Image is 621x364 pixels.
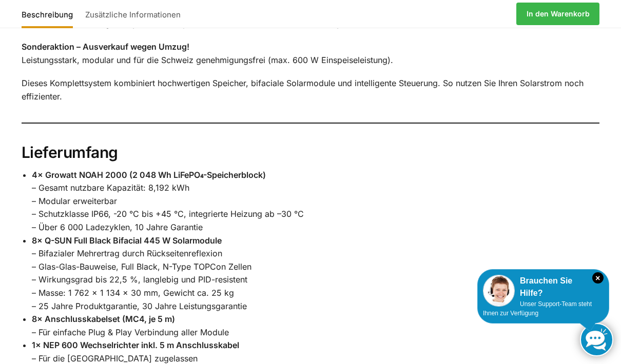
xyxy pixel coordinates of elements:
strong: 4× Growatt NOAH 2000 (2 048 Wh LiFePO₄-Speicherblock) [32,170,266,180]
strong: 8× Anschlusskabelset (MC4, je 5 m) [32,314,175,324]
p: Dieses Komplettsystem kombiniert hochwertigen Speicher, bifaciale Solarmodule und intelligente St... [22,77,599,103]
li: – Für einfache Plug & Play Verbindung aller Module [32,313,599,339]
strong: 1× NEP 600 Wechselrichter inkl. 5 m Anschlusskabel [32,340,239,350]
i: Schließen [592,272,604,284]
li: – Bifazialer Mehrertrag durch Rückseitenreflexion – Glas-Glas-Bauweise, Full Black, N-Type TOPCon... [32,234,599,313]
strong: 8× Q-SUN Full Black Bifacial 445 W Solarmodule [32,235,222,246]
p: Leistungsstark, modular und für die Schweiz genehmigungsfrei (max. 600 W Einspeiseleistung). [22,41,599,67]
div: Brauchen Sie Hilfe? [483,275,604,299]
img: Customer service [483,275,515,307]
li: – Gesamt nutzbare Kapazität: 8,192 kWh – Modular erweiterbar – Schutzklasse IP66, -20 °C bis +45 ... [32,169,599,234]
strong: Sonderaktion – Ausverkauf wegen Umzug! [22,42,189,52]
h2: Lieferumfang [22,143,599,163]
span: Unser Support-Team steht Ihnen zur Verfügung [483,300,592,317]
